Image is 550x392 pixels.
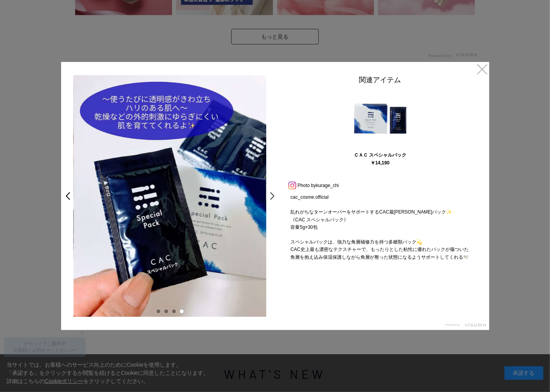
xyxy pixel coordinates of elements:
div: ＣＡＣ スペシャルパック [346,152,414,159]
a: × [475,62,489,76]
p: cac_cosme.official 乱れがちなターンオーバーをサポートするCAC最[PERSON_NAME]パック✨ 《CAC スペシャルパック》 容量5g×30包 スペシャルパックは、強力な... [283,194,478,261]
img: e9090c09-2024-4d94-a7cd-f4dc3d9fe437-large.jpg [74,75,267,317]
img: 060401.jpg [351,90,409,148]
a: > [269,189,280,203]
div: 関連アイテム [283,75,478,88]
div: ￥14,190 [371,161,390,165]
span: Photo by [298,181,316,190]
a: kurage_chi [316,183,339,188]
a: < [60,189,71,203]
